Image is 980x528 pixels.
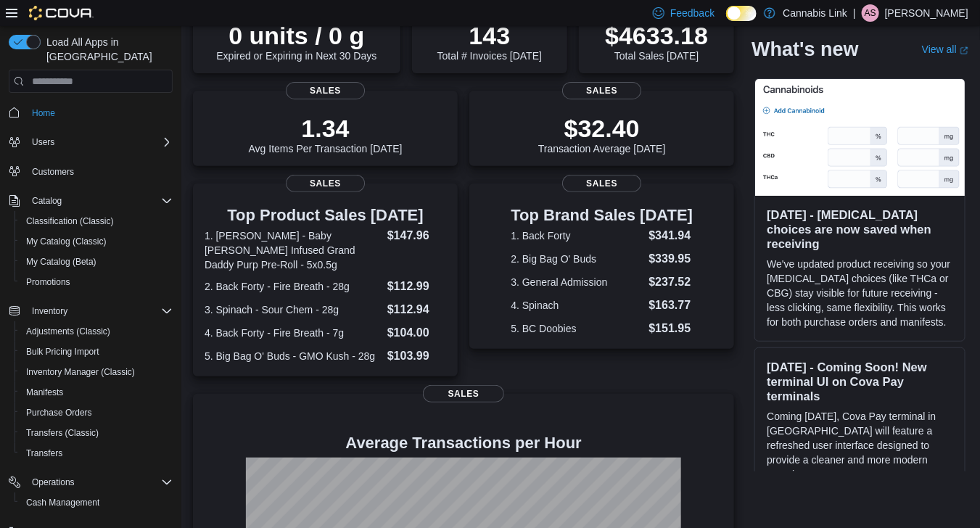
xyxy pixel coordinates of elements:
button: Classification (Classic) [15,211,178,231]
a: Manifests [20,384,69,401]
span: Load All Apps in [GEOGRAPHIC_DATA] [41,35,173,64]
button: My Catalog (Beta) [15,252,178,272]
dt: 2. Big Bag O' Buds [511,252,643,266]
p: 0 units / 0 g [216,21,376,50]
button: Transfers (Classic) [15,423,178,443]
span: Purchase Orders [20,404,173,421]
span: Home [26,103,173,121]
button: Transfers [15,443,178,463]
span: Transfers [26,447,62,459]
dd: $112.94 [387,301,446,318]
a: Transfers (Classic) [20,424,104,442]
dd: $151.95 [649,320,693,337]
span: Manifests [20,384,173,401]
span: Customers [32,166,74,178]
svg: External link [960,46,968,54]
span: My Catalog (Beta) [20,253,173,271]
span: Classification (Classic) [26,215,114,227]
span: Manifests [26,387,63,398]
button: Inventory [3,301,178,321]
span: Transfers (Classic) [26,427,99,439]
button: Manifests [15,382,178,403]
span: My Catalog (Classic) [20,233,173,250]
a: Home [26,104,61,122]
span: Bulk Pricing Import [20,343,173,360]
dt: 3. General Admission [511,275,643,289]
span: Sales [562,175,642,192]
button: Promotions [15,272,178,292]
button: My Catalog (Classic) [15,231,178,252]
button: Users [3,132,178,152]
button: Bulk Pricing Import [15,342,178,362]
span: Classification (Classic) [20,213,173,230]
h3: Top Product Sales [DATE] [205,207,446,224]
p: $32.40 [538,114,666,143]
span: Inventory Manager (Classic) [20,363,173,381]
span: Inventory [32,305,67,317]
span: AS [865,4,876,22]
a: View allExternal link [922,44,968,55]
button: Operations [3,472,178,492]
span: Home [32,107,55,119]
div: Avg Items Per Transaction [DATE] [249,114,403,154]
h2: What's new [752,38,858,61]
button: Catalog [3,191,178,211]
a: Cash Management [20,494,105,511]
dt: 2. Back Forty - Fire Breath - 28g [205,279,382,294]
dd: $341.94 [649,227,693,244]
a: Purchase Orders [20,404,98,421]
a: Classification (Classic) [20,213,120,230]
a: Inventory Manager (Classic) [20,363,141,381]
h3: Top Brand Sales [DATE] [511,207,693,224]
p: $4633.18 [605,21,708,50]
button: Customers [3,161,178,182]
span: Sales [286,82,366,99]
a: Promotions [20,273,76,291]
span: Catalog [26,192,173,210]
button: Purchase Orders [15,403,178,423]
span: Sales [562,82,642,99]
dd: $147.96 [387,227,446,244]
span: Purchase Orders [26,407,92,418]
dt: 5. Big Bag O' Buds - GMO Kush - 28g [205,349,382,363]
a: Bulk Pricing Import [20,343,105,360]
dt: 4. Spinach [511,298,643,313]
span: Inventory [26,302,173,320]
div: Total Sales [DATE] [605,21,708,62]
button: Cash Management [15,492,178,513]
span: Customers [26,162,173,181]
p: Coming [DATE], Cova Pay terminal in [GEOGRAPHIC_DATA] will feature a refreshed user interface des... [767,409,953,482]
input: Dark Mode [726,6,757,21]
span: Cash Management [26,497,99,508]
span: Users [32,136,54,148]
span: Feedback [670,6,715,20]
dd: $112.99 [387,278,446,295]
h3: [DATE] - [MEDICAL_DATA] choices are now saved when receiving [767,207,953,251]
p: 143 [437,21,542,50]
span: My Catalog (Beta) [26,256,96,268]
span: Transfers (Classic) [20,424,173,442]
dt: 4. Back Forty - Fire Breath - 7g [205,326,382,340]
dt: 1. [PERSON_NAME] - Baby [PERSON_NAME] Infused Grand Daddy Purp Pre-Roll - 5x0.5g [205,228,382,272]
p: We've updated product receiving so your [MEDICAL_DATA] choices (like THCa or CBG) stay visible fo... [767,257,953,329]
a: My Catalog (Beta) [20,253,102,271]
span: Catalog [32,195,62,207]
span: Sales [423,385,504,403]
a: Customers [26,163,80,181]
button: Inventory [26,302,73,320]
a: My Catalog (Classic) [20,233,112,250]
dt: 3. Spinach - Sour Chem - 28g [205,302,382,317]
span: Promotions [26,276,70,288]
button: Users [26,133,60,151]
span: Bulk Pricing Import [26,346,99,358]
span: Cash Management [20,494,173,511]
p: | [853,4,856,22]
dt: 1. Back Forty [511,228,643,243]
span: Transfers [20,445,173,462]
a: Adjustments (Classic) [20,323,116,340]
p: 1.34 [249,114,403,143]
button: Catalog [26,192,67,210]
span: Operations [32,477,75,488]
button: Home [3,102,178,123]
